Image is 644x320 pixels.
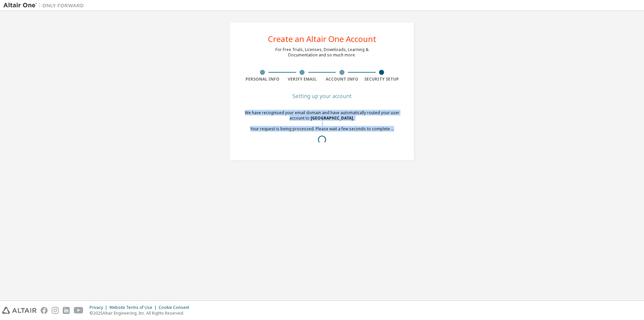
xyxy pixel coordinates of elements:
img: linkedin.svg [63,307,70,314]
div: Website Terms of Use [109,305,159,310]
img: facebook.svg [41,307,48,314]
div: Create an Altair One Account [268,35,376,43]
div: Account Info [322,77,362,82]
img: Altair One [3,2,87,9]
div: Privacy [90,305,109,310]
div: Setting up your account [243,94,401,98]
span: [GEOGRAPHIC_DATA] . [311,115,355,121]
div: We have recognised your email domain and have automatically routed your user account to Your requ... [243,110,401,148]
p: © 2025 Altair Engineering, Inc. All Rights Reserved. [90,310,193,316]
img: youtube.svg [74,307,84,314]
img: instagram.svg [52,307,59,314]
div: For Free Trials, Licenses, Downloads, Learning & Documentation and so much more. [275,47,369,58]
div: Personal Info [243,77,282,82]
div: Verify Email [282,77,322,82]
div: Cookie Consent [159,305,193,310]
div: Security Setup [362,77,402,82]
img: altair_logo.svg [2,307,37,314]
